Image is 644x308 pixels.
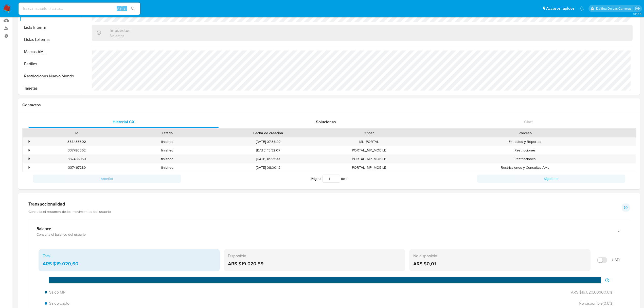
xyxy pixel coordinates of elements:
div: 337485950 [31,155,122,163]
div: finished [122,146,212,155]
span: Página de [311,175,347,183]
button: Restricciones Nuevo Mundo [20,70,83,82]
h1: Contactos [22,102,636,108]
div: Id [35,130,118,135]
div: PORTAL_MP_MOBILE [324,146,414,155]
div: • [29,148,30,153]
div: [DATE] 13:32:07 [212,146,324,155]
p: Sin datos [110,33,130,38]
div: Restricciones y Consultas AML [414,163,636,172]
p: delfina.delascarreras@mercadolibre.com [596,6,633,11]
div: Proceso [418,130,632,135]
div: finished [122,155,212,163]
div: PORTAL_MP_MOBILE [324,155,414,163]
div: Origen [327,130,411,135]
button: Perfiles [20,58,83,70]
button: Marcas AML [20,46,83,58]
div: Extractos y Reportes [414,138,636,146]
a: Notificaciones [580,6,584,11]
div: ImpuestosSin datos [92,25,633,41]
span: 3.160.0 [633,12,641,16]
div: • [29,139,30,144]
div: 337780362 [31,146,122,155]
span: 1 [346,176,347,181]
div: [DATE] 08:00:12 [212,163,324,172]
div: Restricciones [414,146,636,155]
span: Alt [117,6,121,11]
button: Lista Interna [20,21,83,33]
div: PORTAL_MP_MOBILE [324,163,414,172]
a: Salir [635,6,640,11]
div: [DATE] 07:36:29 [212,138,324,146]
div: finished [122,138,212,146]
span: s [124,6,126,11]
button: Listas Externas [20,33,83,46]
div: Estado [126,130,209,135]
h3: Impuestos [110,28,130,33]
button: Tarjetas [20,82,83,94]
div: • [29,157,30,161]
div: [DATE] 09:21:33 [212,155,324,163]
div: 337467289 [31,163,122,172]
span: Soluciones [316,119,336,125]
div: • [29,165,30,170]
div: ML_PORTAL [324,138,414,146]
div: Restricciones [414,155,636,163]
div: 358433302 [31,138,122,146]
button: Anterior [33,175,181,183]
button: Siguiente [477,175,625,183]
div: Fecha de creación [216,130,320,135]
input: Buscar usuario o caso... [19,5,140,12]
span: Chat [524,119,533,125]
span: Accesos rápidos [546,6,575,11]
div: finished [122,163,212,172]
button: search-icon [128,5,138,12]
span: Historial CX [113,119,135,125]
